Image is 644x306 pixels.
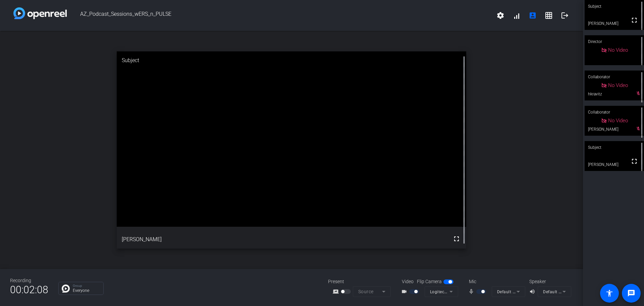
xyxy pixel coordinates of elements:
div: Recording [10,277,48,284]
mat-icon: volume_up [529,288,537,296]
span: Flip Camera [417,278,442,285]
mat-icon: fullscreen [630,157,638,165]
div: Collaborator [585,106,644,119]
mat-icon: fullscreen [452,235,461,243]
mat-icon: screen_share_outline [333,288,341,296]
mat-icon: account_box [529,11,537,19]
span: No Video [608,118,628,124]
mat-icon: fullscreen [630,16,638,24]
span: No Video [608,82,628,88]
div: Director [585,35,644,48]
span: 00:02:08 [10,281,48,298]
mat-icon: mic_none [468,288,476,296]
img: Chat Icon [62,285,70,293]
mat-icon: accessibility [605,289,613,297]
div: Collaborator [585,71,644,83]
mat-icon: logout [561,11,569,19]
p: Group [73,284,100,288]
mat-icon: grid_on [545,11,553,19]
span: AZ_Podcast_Sessions_wERS_n_PULSE [67,7,492,24]
div: Subject [585,141,644,154]
span: Video [402,278,414,285]
p: Everyone [73,289,100,293]
div: Present [328,278,395,285]
div: Speaker [529,278,570,285]
img: white-gradient.svg [13,7,67,19]
mat-icon: message [627,289,635,297]
div: Mic [462,278,529,285]
mat-icon: videocam_outline [401,288,409,296]
span: No Video [608,47,628,53]
mat-icon: settings [496,11,504,19]
button: signal_cellular_alt [508,7,525,24]
div: Subject [117,51,467,70]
